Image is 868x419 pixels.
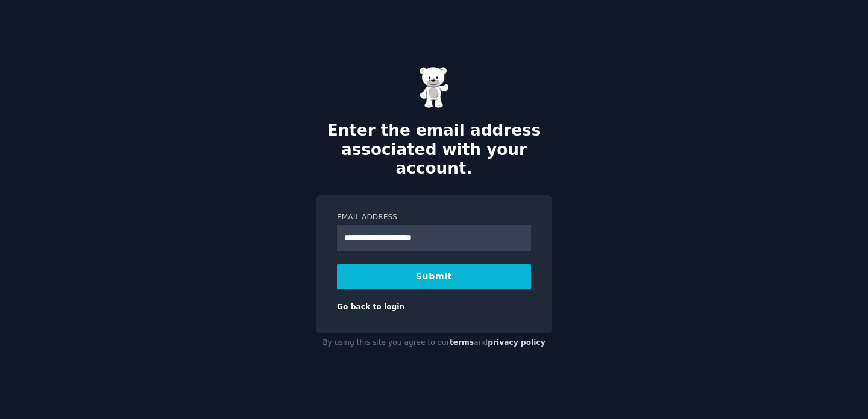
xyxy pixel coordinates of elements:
a: terms [450,338,474,347]
div: By using this site you agree to our and [316,333,552,353]
img: Gummy Bear [419,66,449,109]
h2: Enter the email address associated with your account. [316,121,552,178]
label: Email Address [337,212,531,223]
button: Submit [337,264,531,289]
a: Go back to login [337,303,404,311]
a: privacy policy [488,338,546,347]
